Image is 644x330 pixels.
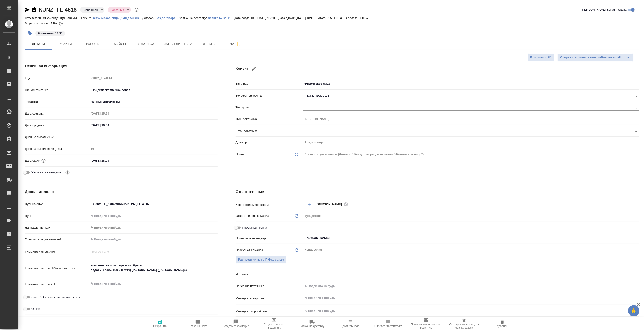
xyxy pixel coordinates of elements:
[25,237,89,242] p: Транслитерация названий
[25,147,89,151] p: Дней на выполнение (авт.)
[89,213,218,219] input: ✎ Введи что-нибудь
[108,7,131,13] div: Завершен
[236,93,303,98] p: Телефон заказчика
[303,80,639,88] div: Физическое лицо
[278,16,296,20] p: Дата сдачи:
[89,134,218,140] input: ✎ Введи что-нибудь
[483,317,521,330] button: Удалить
[31,307,40,311] span: Offline
[89,224,218,232] div: ✎ Введи что-нибудь
[341,325,359,328] span: Добавить Todo
[217,317,255,330] button: Создать рекламацию
[189,325,207,328] span: Папка на Drive
[296,16,318,20] p: [DATE] 18:00
[236,203,303,207] p: Клиентские менеджеры
[236,129,303,133] p: Email заказчика
[236,140,303,145] p: Договор
[448,323,481,329] span: Скопировать ссылку на оценку заказа
[242,225,267,230] span: Проектная группа
[236,117,303,121] p: ФИО заказчика
[25,88,89,92] p: Общая тематика
[633,93,639,99] button: Open
[142,16,156,20] p: Договор:
[407,317,445,330] button: Призвать менеджера по развитию
[89,86,218,94] div: Юридическая/Финансовая
[560,55,621,60] span: Отправить финальные файлы на email
[257,16,279,20] p: [DATE] 15:50
[179,16,208,20] p: Заявки на доставку:
[317,202,345,207] span: [PERSON_NAME]
[80,7,104,13] div: Завершен
[236,296,303,301] p: Менеджеры верстки
[303,116,639,122] input: Пустое поле
[25,189,218,195] h4: Дополнительно
[93,16,142,20] p: Физическое лицо (Кунцевская)
[328,16,346,20] p: 5 500,00 ₽
[236,256,287,264] button: Распределить на ПМ-команду
[28,41,49,47] span: Детали
[530,55,552,60] span: Отправить КП
[360,16,372,20] p: 0,00 ₽
[38,31,62,36] p: #апостиль ЗАГС
[25,28,35,38] button: Добавить тэг
[25,22,51,25] p: Маржинальность:
[238,257,284,262] span: Распределить на ПМ-команду
[110,8,125,12] button: Срочный
[528,53,554,61] button: Отправить КП
[25,100,89,104] p: Тематика
[633,105,639,111] button: Open
[558,53,634,62] div: split button
[637,237,637,238] button: Open
[304,308,622,313] input: ✎ Введи что-нибудь
[31,7,37,12] button: Скопировать ссылку
[65,170,70,175] button: Выбери, если сб и вс нужно считать рабочими днями для выполнения заказа.
[25,266,89,270] p: Комментарии для ПМ/исполнителей
[303,151,639,158] div: Проект по умолчанию (Договор "Без договора", контрагент "Физическое лицо")
[236,272,303,277] p: Источник
[89,262,218,274] textarea: апостиль на ориг справки о браке подаем 17.12., 11:00 в МФЦ [PERSON_NAME] ([PERSON_NAME]Е)
[31,295,80,299] span: SmartCat в заказе не используется
[60,16,81,20] p: Кунцевская
[25,282,89,287] p: Комментарии для КМ
[25,16,60,20] p: Ответственная команда:
[255,317,293,330] button: Создать счет на предоплату
[136,41,158,47] span: Smartcat
[25,135,89,139] p: Дней на выполнение
[318,16,327,20] p: Итого:
[25,123,89,128] p: Дата продажи
[331,317,369,330] button: Добавить Todo
[374,325,402,328] span: Определить тематику
[234,16,256,20] p: Дата создания:
[236,152,246,157] p: Проект
[628,305,639,316] button: 🙏
[153,325,167,328] span: Сохранить
[236,63,639,74] h4: Клиент
[82,8,99,12] button: Завершен
[293,317,331,330] button: Заявка на доставку
[303,283,639,289] input: ✎ Введи что-нибудь
[25,63,218,69] h4: Основная информация
[304,295,622,301] input: ✎ Введи что-нибудь
[369,317,407,330] button: Определить тематику
[82,41,104,47] span: Работы
[236,41,242,47] svg: Подписаться
[223,325,250,328] span: Создать рекламацию
[558,53,623,62] button: Отправить финальные файлы на email
[89,146,218,152] input: Пустое поле
[236,236,303,241] p: Проектный менеджер
[300,325,324,328] span: Заявка на доставку
[236,105,303,110] p: Телеграм
[317,201,350,207] div: [PERSON_NAME]
[134,7,139,13] button: Доп статусы указывают на важность/срочность заказа
[89,75,218,81] input: Пустое поле
[497,325,507,328] span: Удалить
[236,189,639,195] h4: Ответственные
[179,317,217,330] button: Папка на Drive
[258,323,290,329] span: Создать счет на предоплату
[91,225,212,230] div: ✎ Введи что-нибудь
[93,16,142,20] a: Физическое лицо (Кунцевская)
[89,98,218,106] div: Личные документы
[25,158,41,163] p: Дата сдачи
[236,309,303,314] p: Менеджер support team
[156,16,179,20] p: Без договора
